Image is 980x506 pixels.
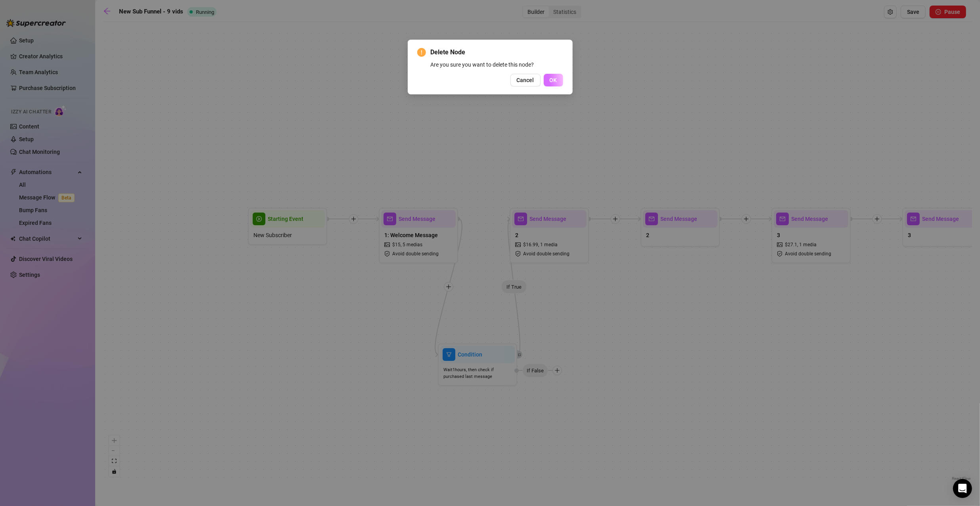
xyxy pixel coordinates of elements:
span: exclamation-circle [417,48,426,57]
div: Are you sure you want to delete this node? [431,60,563,69]
div: Open Intercom Messenger [953,479,972,498]
span: OK [550,77,557,83]
button: OK [544,74,563,86]
span: Delete Node [431,48,563,57]
span: Cancel [517,77,534,83]
button: Cancel [510,74,541,86]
